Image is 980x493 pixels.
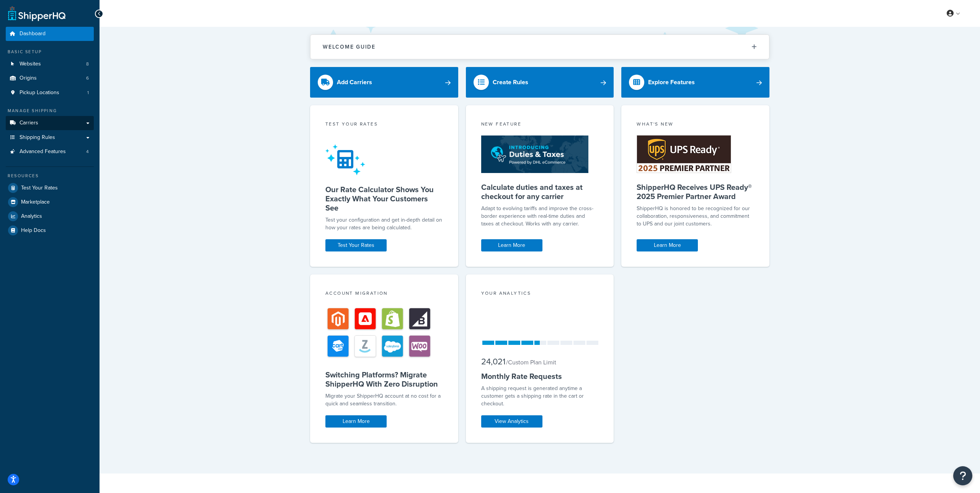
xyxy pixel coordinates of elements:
[481,415,542,428] a: View Analytics
[648,77,695,88] div: Explore Features
[493,77,528,88] div: Create Rules
[481,121,599,129] div: New Feature
[21,227,46,234] span: Help Docs
[6,145,94,159] li: Advanced Features
[20,134,55,141] span: Shipping Rules
[86,75,89,82] span: 6
[325,370,443,389] h5: Switching Platforms? Migrate ShipperHQ With Zero Disruption
[637,121,754,129] div: What's New
[323,44,376,50] h2: Welcome Guide
[87,90,89,96] span: 1
[6,49,94,55] div: Basic Setup
[20,75,37,82] span: Origins
[21,185,58,191] span: Test Your Rates
[325,415,387,428] a: Learn More
[6,145,94,159] a: Advanced Features4
[6,195,94,209] a: Marketplace
[20,149,66,155] span: Advanced Features
[637,239,698,251] a: Learn More
[20,61,41,67] span: Websites
[637,205,754,228] p: ShipperHQ is honored to be recognized for our collaboration, responsiveness, and commitment to UP...
[6,181,94,195] a: Test Your Rates
[325,216,443,232] div: Test your configuration and get in-depth detail on how your rates are being calculated.
[86,61,89,67] span: 8
[481,239,542,251] a: Learn More
[481,372,599,381] h5: Monthly Rate Requests
[6,71,94,85] a: Origins6
[6,173,94,179] div: Resources
[6,86,94,100] li: Pickup Locations
[337,77,372,88] div: Add Carriers
[310,67,458,98] a: Add Carriers
[6,57,94,71] a: Websites8
[21,213,42,220] span: Analytics
[481,355,505,368] span: 24,021
[325,392,443,408] div: Migrate your ShipperHQ account at no cost for a quick and seamless transition.
[310,35,769,59] button: Welcome Guide
[6,209,94,223] a: Analytics
[481,290,599,299] div: Your Analytics
[325,185,443,212] h5: Our Rate Calculator Shows You Exactly What Your Customers See
[481,205,599,228] p: Adapt to evolving tariffs and improve the cross-border experience with real-time duties and taxes...
[325,239,387,251] a: Test Your Rates
[6,71,94,85] li: Origins
[20,90,59,96] span: Pickup Locations
[637,183,754,201] h5: ShipperHQ Receives UPS Ready® 2025 Premier Partner Award
[6,108,94,114] div: Manage Shipping
[481,385,599,408] div: A shipping request is generated anytime a customer gets a shipping rate in the cart or checkout.
[466,67,614,98] a: Create Rules
[953,466,972,485] button: Open Resource Center
[86,149,89,155] span: 4
[6,116,94,130] a: Carriers
[20,120,38,126] span: Carriers
[6,86,94,100] a: Pickup Locations1
[621,67,769,98] a: Explore Features
[481,183,599,201] h5: Calculate duties and taxes at checkout for any carrier
[6,27,94,41] a: Dashboard
[20,31,46,37] span: Dashboard
[6,224,94,237] a: Help Docs
[506,358,556,367] small: / Custom Plan Limit
[6,131,94,145] a: Shipping Rules
[6,57,94,71] li: Websites
[325,121,443,129] div: Test your rates
[21,199,50,206] span: Marketplace
[325,290,443,299] div: Account Migration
